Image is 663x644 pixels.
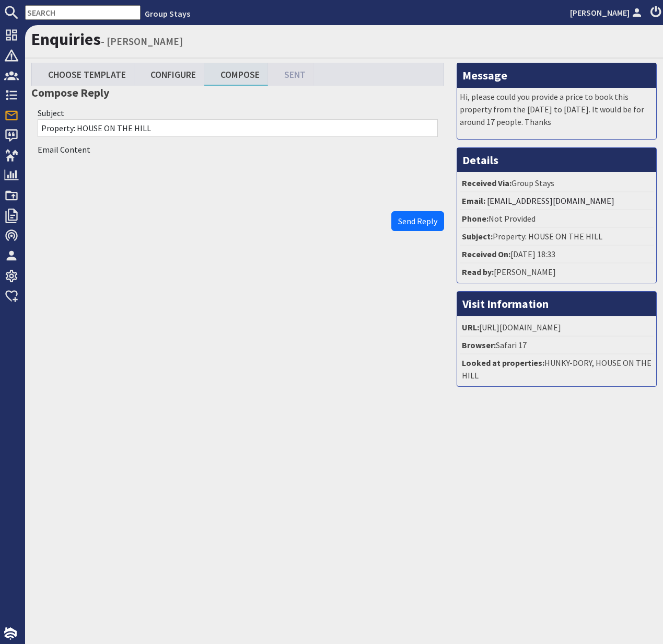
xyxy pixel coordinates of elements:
[487,195,614,206] a: [EMAIL_ADDRESS][DOMAIN_NAME]
[145,8,190,19] a: Group Stays
[391,211,444,231] button: Send Reply
[460,354,654,384] li: HUNKY-DORY, HOUSE ON THE HILL
[101,35,183,48] small: - [PERSON_NAME]
[32,63,134,85] a: Choose Template
[460,90,654,128] p: Hi, please could you provide a price to book this property from the [DATE] to [DATE]. It would be...
[457,148,656,172] h3: Details
[462,231,493,241] strong: Subject:
[31,29,101,50] a: Enquiries
[25,5,141,20] input: SEARCH
[460,319,654,337] li: [URL][DOMAIN_NAME]
[268,63,314,85] a: Sent
[460,246,654,263] li: [DATE] 18:33
[460,337,654,354] li: Safari 17
[462,322,479,332] strong: URL:
[134,63,204,85] a: Configure
[462,213,488,224] strong: Phone:
[457,63,656,87] h3: Message
[570,6,644,19] a: [PERSON_NAME]
[204,63,268,85] a: Compose
[460,210,654,228] li: Not Provided
[38,108,64,118] label: Subject
[462,178,511,188] strong: Received Via:
[462,358,544,368] strong: Looked at properties:
[4,627,17,640] img: staytech_i_w-64f4e8e9ee0a9c174fd5317b4b171b261742d2d393467e5bdba4413f4f884c10.svg
[462,195,485,206] strong: Email:
[460,175,654,192] li: Group Stays
[457,292,656,316] h3: Visit Information
[462,249,510,259] strong: Received On:
[462,340,496,350] strong: Browser:
[462,267,494,277] strong: Read by:
[460,228,654,246] li: Property: HOUSE ON THE HILL
[398,216,437,226] span: Send Reply
[460,263,654,280] li: [PERSON_NAME]
[38,144,90,155] label: Email Content
[31,86,444,99] h3: Compose Reply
